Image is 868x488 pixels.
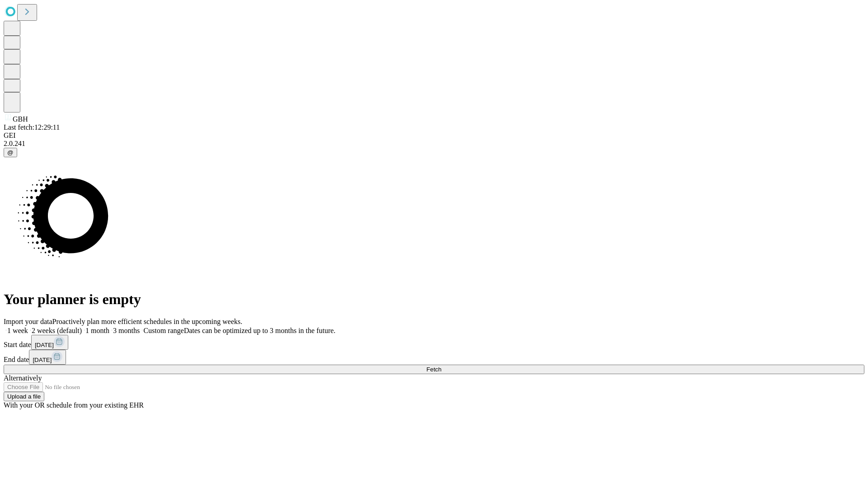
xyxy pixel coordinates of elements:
[85,327,109,334] span: 1 month
[426,366,441,373] span: Fetch
[184,327,335,334] span: Dates can be optimized up to 3 months in the future.
[4,374,42,382] span: Alternatively
[4,401,144,409] span: With your OR schedule from your existing EHR
[4,365,864,374] button: Fetch
[4,123,60,131] span: Last fetch: 12:29:11
[7,149,14,156] span: @
[29,350,66,365] button: [DATE]
[31,335,68,350] button: [DATE]
[143,327,184,334] span: Custom range
[35,342,54,348] span: [DATE]
[33,357,52,363] span: [DATE]
[4,335,864,350] div: Start date
[4,350,864,365] div: End date
[52,318,242,325] span: Proactively plan more efficient schedules in the upcoming weeks.
[7,327,28,334] span: 1 week
[113,327,140,334] span: 3 months
[32,327,82,334] span: 2 weeks (default)
[4,392,44,401] button: Upload a file
[4,140,864,148] div: 2.0.241
[4,131,864,140] div: GEI
[4,148,17,157] button: @
[4,291,864,308] h1: Your planner is empty
[13,115,28,123] span: GBH
[4,318,52,325] span: Import your data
